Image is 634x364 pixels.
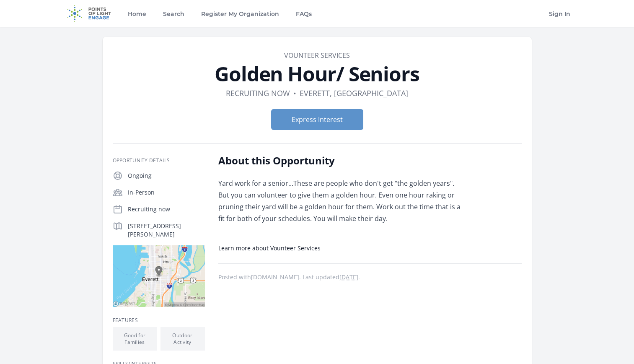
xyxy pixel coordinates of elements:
h3: Features [113,317,205,324]
img: Map [113,245,205,307]
h3: Opportunity Details [113,157,205,164]
button: Express Interest [271,109,363,130]
h1: Golden Hour/ Seniors [113,64,522,84]
p: Posted with . Last updated . [218,274,522,281]
h2: About this Opportunity [218,154,463,167]
p: Recruiting now [128,205,205,213]
a: Learn more about Vounteer Services [218,244,321,252]
a: [DOMAIN_NAME] [251,273,299,281]
div: • [293,87,296,99]
abbr: Sat, Aug 31, 2024 4:12 PM [339,273,358,281]
a: Vounteer Services [284,51,350,60]
p: Yard work for a senior...These are people who don't get "the golden years". But you can volunteer... [218,177,463,224]
li: Outdoor Activity [160,327,205,351]
li: Good for Families [113,327,157,351]
p: In-Person [128,188,205,197]
p: [STREET_ADDRESS][PERSON_NAME] [128,222,205,239]
dd: Recruiting now [226,87,290,99]
dd: Everett, [GEOGRAPHIC_DATA] [300,87,408,99]
p: Ongoing [128,172,205,180]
